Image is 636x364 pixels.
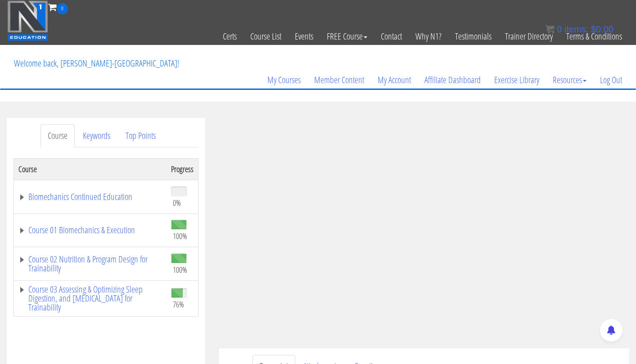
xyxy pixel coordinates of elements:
a: Resources [546,58,593,102]
a: Testimonials [448,14,498,58]
span: 0% [173,198,181,208]
a: Affiliate Dashboard [418,58,487,102]
span: $ [591,24,596,34]
a: Why N1? [409,14,448,58]
a: 0 items: $0.00 [546,24,613,34]
a: Contact [374,14,409,58]
a: Member Content [307,58,371,102]
a: Course 02 Nutrition & Program Design for Trainability [18,255,162,273]
p: Welcome back, [PERSON_NAME]-[GEOGRAPHIC_DATA]! [7,45,186,81]
a: Course 03 Assessing & Optimizing Sleep Digestion, and [MEDICAL_DATA] for Trainability [18,285,162,312]
a: 0 [48,1,68,13]
a: Terms & Conditions [559,14,629,58]
a: Certs [216,14,244,58]
img: n1-education [7,0,48,41]
a: Exercise Library [487,58,546,102]
a: My Courses [261,58,307,102]
a: Course List [244,14,288,58]
a: Biomechanics Continued Education [18,192,162,201]
span: 0 [557,24,562,34]
bdi: 0.00 [591,24,613,34]
a: Events [288,14,320,58]
th: Progress [167,158,198,180]
img: icon11.png [546,25,555,34]
a: My Account [371,58,418,102]
a: Top Points [118,124,163,147]
span: 76% [173,299,184,309]
a: FREE Course [320,14,374,58]
a: Keywords [76,124,117,147]
span: items: [564,24,588,34]
th: Course [14,158,167,180]
a: Course 01 Biomechanics & Execution [18,226,162,235]
span: 100% [173,265,187,275]
span: 0 [57,3,68,14]
span: 100% [173,231,187,241]
a: Trainer Directory [498,14,559,58]
a: Log Out [593,58,629,102]
a: Course [41,124,75,147]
